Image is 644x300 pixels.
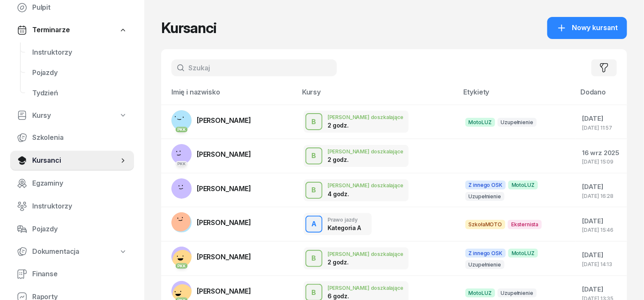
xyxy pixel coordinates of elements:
[10,264,134,284] a: Finanse
[171,212,251,233] a: [PERSON_NAME]
[171,247,251,267] a: PKK[PERSON_NAME]
[582,181,620,192] div: [DATE]
[10,20,134,40] a: Terminarze
[197,184,251,193] span: [PERSON_NAME]
[328,251,403,257] div: [PERSON_NAME] doszkalające
[498,289,537,297] span: Uzupełnienie
[171,59,337,76] input: Szukaj
[171,178,251,199] a: [PERSON_NAME]
[582,159,620,164] div: [DATE] 15:09
[32,88,127,99] span: Tydzień
[308,115,320,129] div: B
[465,220,505,229] span: SzkołaMOTO
[328,217,361,222] div: Prawo jazdy
[328,114,403,120] div: [PERSON_NAME] doszkalające
[575,86,627,105] th: Dodano
[197,218,251,227] span: [PERSON_NAME]
[508,249,538,258] span: MotoLUZ
[32,2,127,13] span: Pulpit
[197,287,251,295] span: [PERSON_NAME]
[582,250,620,261] div: [DATE]
[32,47,127,58] span: Instruktorzy
[498,118,537,127] span: Uzupełnienie
[297,86,459,105] th: Kursy
[328,258,372,266] div: 2 godz.
[25,42,134,63] a: Instruktorzy
[465,192,504,201] span: Uzupełnienie
[582,147,620,158] div: 16 wrz 2025
[582,261,620,267] div: [DATE] 14:13
[508,220,542,229] span: Eksternista
[161,20,216,36] h1: Kursanci
[308,251,320,266] div: B
[308,149,320,163] div: B
[305,147,322,164] button: B
[32,201,127,212] span: Instruktorzy
[582,216,620,227] div: [DATE]
[328,122,372,129] div: 2 godz.
[161,86,297,105] th: Imię i nazwisko
[328,285,403,291] div: [PERSON_NAME] doszkalające
[328,156,372,163] div: 2 godz.
[328,183,403,188] div: [PERSON_NAME] doszkalające
[547,17,627,39] button: Nowy kursant
[171,144,251,164] a: PKK[PERSON_NAME]
[32,246,79,257] span: Dokumentacja
[305,250,322,267] button: B
[10,219,134,239] a: Pojazdy
[465,289,495,297] span: MotoLUZ
[176,263,188,269] div: PKK
[10,196,134,217] a: Instruktorzy
[25,63,134,83] a: Pojazdy
[582,125,620,131] div: [DATE] 11:57
[10,173,134,194] a: Egzaminy
[328,224,361,231] div: Kategoria A
[328,190,372,197] div: 4 godz.
[328,149,403,154] div: [PERSON_NAME] doszkalające
[572,22,618,33] span: Nowy kursant
[32,155,119,166] span: Kursanci
[308,286,320,300] div: B
[32,110,51,121] span: Kursy
[32,25,70,36] span: Terminarze
[328,292,372,300] div: 6 godz.
[582,227,620,233] div: [DATE] 15:46
[171,110,251,131] a: PKK[PERSON_NAME]
[32,67,127,78] span: Pojazdy
[465,260,504,269] span: Uzupełnienie
[10,150,134,171] a: Kursanci
[10,106,134,125] a: Kursy
[305,216,322,233] button: A
[305,182,322,199] button: B
[197,116,251,125] span: [PERSON_NAME]
[465,118,495,127] span: MotoLUZ
[308,183,320,197] div: B
[32,224,127,235] span: Pojazdy
[459,86,575,105] th: Etykiety
[508,181,538,189] span: MotoLUZ
[10,128,134,148] a: Szkolenia
[197,253,251,261] span: [PERSON_NAME]
[465,181,506,189] span: Z innego OSK
[465,249,506,258] span: Z innego OSK
[582,113,620,124] div: [DATE]
[32,178,127,189] span: Egzaminy
[305,113,322,130] button: B
[308,217,320,231] div: A
[582,193,620,199] div: [DATE] 16:28
[32,269,127,280] span: Finanse
[197,150,251,158] span: [PERSON_NAME]
[176,161,188,167] div: PKK
[176,127,188,132] div: PKK
[25,83,134,103] a: Tydzień
[32,132,127,143] span: Szkolenia
[582,284,620,295] div: [DATE]
[10,242,134,261] a: Dokumentacja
